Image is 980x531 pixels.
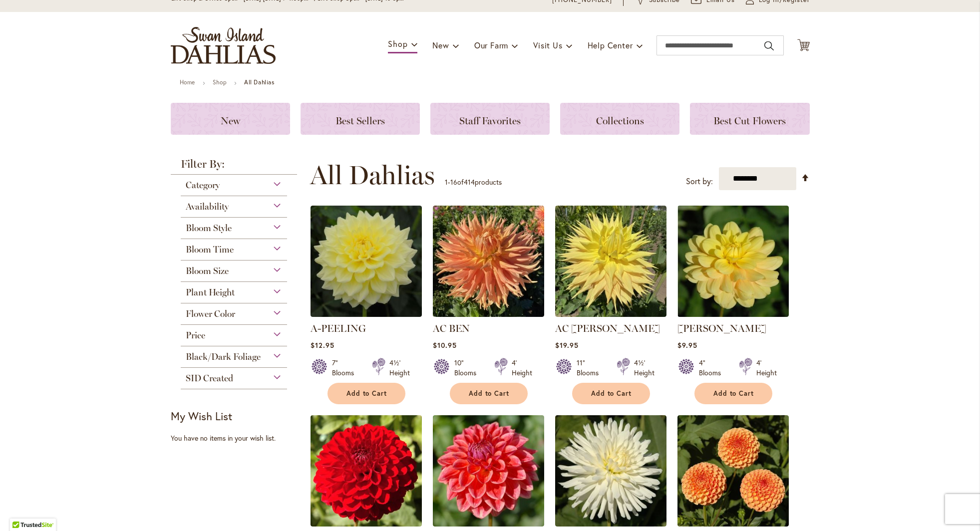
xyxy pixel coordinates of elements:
a: ALL TRIUMPH [555,519,666,529]
button: Add to Cart [450,383,528,404]
a: AC [PERSON_NAME] [555,322,660,334]
img: ALI OOP [311,415,422,527]
div: 4½' Height [634,358,654,378]
div: 4' Height [512,358,532,378]
a: Shop [213,78,227,86]
a: AC BEN [433,322,470,334]
span: Bloom Time [186,244,234,255]
span: Add to Cart [346,389,387,398]
img: AC BEN [433,206,544,317]
span: Add to Cart [591,389,632,398]
a: store logo [171,27,276,64]
a: AMBER QUEEN [677,519,789,529]
iframe: Launch Accessibility Center [7,496,35,524]
a: AHOY MATEY [677,309,789,319]
span: 414 [464,177,475,187]
span: Staff Favorites [459,115,521,127]
span: Add to Cart [713,389,754,398]
span: $12.95 [311,340,334,350]
img: AMBER QUEEN [677,415,789,527]
span: All Dahlias [310,160,435,190]
img: A-Peeling [311,206,422,317]
a: AC BEN [433,309,544,319]
a: ALI OOP [311,519,422,529]
span: Collections [596,115,644,127]
a: Staff Favorites [430,103,550,135]
a: Best Sellers [301,103,420,135]
a: Best Cut Flowers [690,103,809,135]
button: Add to Cart [572,383,650,404]
a: Home [180,78,195,86]
img: AHOY MATEY [677,206,789,317]
span: Bloom Style [186,223,232,234]
div: 7" Blooms [332,358,360,378]
a: [PERSON_NAME] [677,322,766,334]
strong: My Wish List [171,409,232,423]
span: Our Farm [474,40,508,50]
span: 1 [445,177,448,187]
div: 4' Height [756,358,777,378]
a: Collections [560,103,679,135]
span: Best Sellers [335,115,385,127]
img: ALL THAT JAZZ [433,415,544,527]
div: 11" Blooms [577,358,605,378]
img: ALL TRIUMPH [555,415,666,527]
button: Add to Cart [327,383,405,404]
span: $10.95 [433,340,457,350]
span: Black/Dark Foliage [186,351,261,362]
span: New [221,115,240,127]
a: New [171,103,290,135]
span: Plant Height [186,287,235,298]
div: You have no items in your wish list. [171,433,304,443]
span: Flower Color [186,308,235,319]
span: $19.95 [555,340,579,350]
span: Visit Us [533,40,562,50]
div: 4" Blooms [699,358,727,378]
div: 10" Blooms [454,358,482,378]
span: Category [186,180,220,191]
a: AC Jeri [555,309,666,319]
div: 4½' Height [389,358,410,378]
span: Availability [186,201,229,212]
span: Shop [388,38,407,49]
label: Sort by: [686,172,713,191]
span: Help Center [588,40,633,50]
span: 16 [450,177,457,187]
button: Add to Cart [694,383,772,404]
span: SID Created [186,373,233,384]
span: Price [186,330,205,341]
span: New [432,40,449,50]
a: ALL THAT JAZZ [433,519,544,529]
span: Add to Cart [469,389,510,398]
a: A-Peeling [311,309,422,319]
span: $9.95 [677,340,697,350]
a: A-PEELING [311,322,366,334]
strong: Filter By: [171,159,298,175]
strong: All Dahlias [244,78,275,86]
span: Bloom Size [186,265,229,276]
img: AC Jeri [555,206,666,317]
span: Best Cut Flowers [713,115,786,127]
p: - of products [445,174,502,190]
